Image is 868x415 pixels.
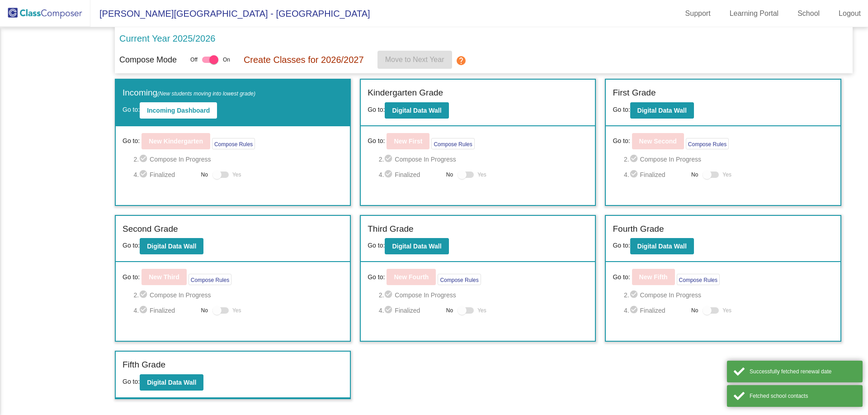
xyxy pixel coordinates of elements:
[377,51,452,69] button: Move to Next Year
[123,106,140,113] span: Go to:
[630,102,694,119] button: Digital Data Wall
[613,242,630,249] span: Go to:
[639,138,677,145] b: New Second
[223,56,230,64] span: On
[624,169,687,180] span: 4. Finalized
[385,102,448,119] button: Digital Data Wall
[368,223,413,236] label: Third Grade
[624,290,834,301] span: 2. Compose In Progress
[190,56,198,64] span: Off
[385,238,448,254] button: Digital Data Wall
[368,136,385,146] span: Go to:
[379,290,589,301] span: 2. Compose In Progress
[140,374,203,391] button: Digital Data Wall
[790,6,827,21] a: School
[613,86,656,100] label: First Grade
[147,379,196,386] b: Digital Data Wall
[686,138,729,149] button: Compose Rules
[123,272,140,282] span: Go to:
[232,305,241,316] span: Yes
[691,171,698,179] span: No
[637,107,687,114] b: Digital Data Wall
[90,6,370,21] span: [PERSON_NAME][GEOGRAPHIC_DATA] - [GEOGRAPHIC_DATA]
[387,133,429,149] button: New First
[629,154,640,165] mat-icon: check_circle
[392,243,441,250] b: Digital Data Wall
[201,171,208,179] span: No
[123,86,255,100] label: Incoming
[123,223,178,236] label: Second Grade
[133,154,343,165] span: 2. Compose In Progress
[629,305,640,316] mat-icon: check_circle
[750,392,856,400] div: Fetched school contacts
[613,106,630,113] span: Go to:
[384,290,395,301] mat-icon: check_circle
[123,242,140,249] span: Go to:
[722,6,786,21] a: Learning Portal
[133,169,196,180] span: 4. Finalized
[232,169,241,180] span: Yes
[368,242,385,249] span: Go to:
[123,136,140,146] span: Go to:
[139,169,150,180] mat-icon: check_circle
[133,290,343,301] span: 2. Compose In Progress
[639,273,668,281] b: New Fifth
[149,273,179,281] b: New Third
[119,32,215,45] p: Current Year 2025/2026
[368,106,385,113] span: Go to:
[189,274,231,285] button: Compose Rules
[157,91,255,97] span: (New students moving into lowest grade)
[147,243,196,250] b: Digital Data Wall
[119,54,177,66] p: Compose Mode
[446,171,453,179] span: No
[630,238,694,254] button: Digital Data Wall
[722,169,731,180] span: Yes
[629,290,640,301] mat-icon: check_circle
[394,138,422,145] b: New First
[392,107,441,114] b: Digital Data Wall
[139,154,150,165] mat-icon: check_circle
[477,305,486,316] span: Yes
[629,169,640,180] mat-icon: check_circle
[123,358,165,372] label: Fifth Grade
[385,56,444,63] span: Move to Next Year
[147,107,210,114] b: Incoming Dashboard
[677,274,720,285] button: Compose Rules
[456,55,467,66] mat-icon: help
[123,378,140,385] span: Go to:
[613,136,630,146] span: Go to:
[142,269,187,285] button: New Third
[624,305,687,316] span: 4. Finalized
[379,169,442,180] span: 4. Finalized
[379,305,442,316] span: 4. Finalized
[379,154,589,165] span: 2. Compose In Progress
[201,306,208,315] span: No
[446,306,453,315] span: No
[140,102,217,119] button: Incoming Dashboard
[384,154,395,165] mat-icon: check_circle
[368,86,443,100] label: Kindergarten Grade
[212,138,255,149] button: Compose Rules
[632,269,675,285] button: New Fifth
[477,169,486,180] span: Yes
[431,138,474,149] button: Compose Rules
[139,290,150,301] mat-icon: check_circle
[368,272,385,282] span: Go to:
[613,272,630,282] span: Go to:
[140,238,203,254] button: Digital Data Wall
[438,274,481,285] button: Compose Rules
[384,169,395,180] mat-icon: check_circle
[632,133,684,149] button: New Second
[722,305,731,316] span: Yes
[637,243,687,250] b: Digital Data Wall
[613,223,664,236] label: Fourth Grade
[750,367,856,376] div: Successfully fetched renewal date
[139,305,150,316] mat-icon: check_circle
[142,133,210,149] button: New Kindergarten
[678,6,718,21] a: Support
[244,53,364,67] p: Create Classes for 2026/2027
[384,305,395,316] mat-icon: check_circle
[691,306,698,315] span: No
[624,154,834,165] span: 2. Compose In Progress
[387,269,436,285] button: New Fourth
